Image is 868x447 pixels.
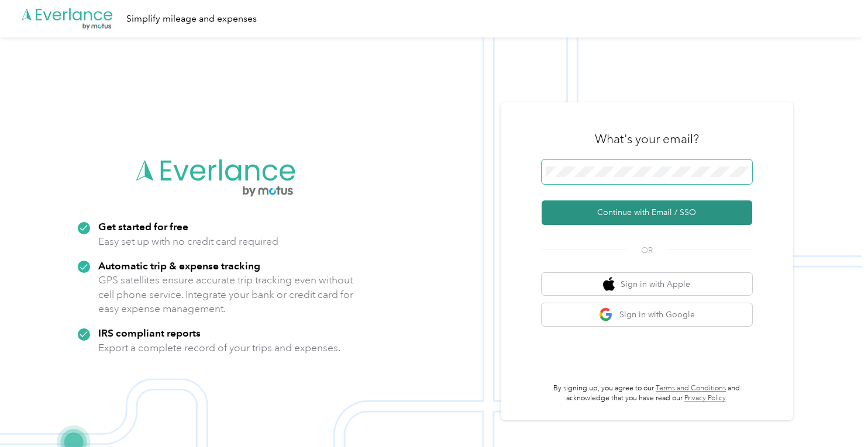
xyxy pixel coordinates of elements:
[542,200,752,225] button: Continue with Email / SSO
[98,327,201,339] strong: IRS compliant reports
[98,341,340,355] p: Export a complete record of your trips and expenses.
[98,220,188,233] strong: Get started for free
[599,307,614,322] img: google logo
[626,244,667,257] span: OR
[656,384,726,393] a: Terms and Conditions
[98,259,260,272] strong: Automatic trip & expense tracking
[126,12,257,26] div: Simplify mileage and expenses
[542,383,752,404] p: By signing up, you agree to our and acknowledge that you have read our .
[595,131,699,147] h3: What's your email?
[98,234,278,249] p: Easy set up with no credit card required
[98,273,354,316] p: GPS satellites ensure accurate trip tracking even without cell phone service. Integrate your bank...
[603,277,615,292] img: apple logo
[684,394,726,403] a: Privacy Policy
[542,273,752,296] button: apple logoSign in with Apple
[542,303,752,326] button: google logoSign in with Google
